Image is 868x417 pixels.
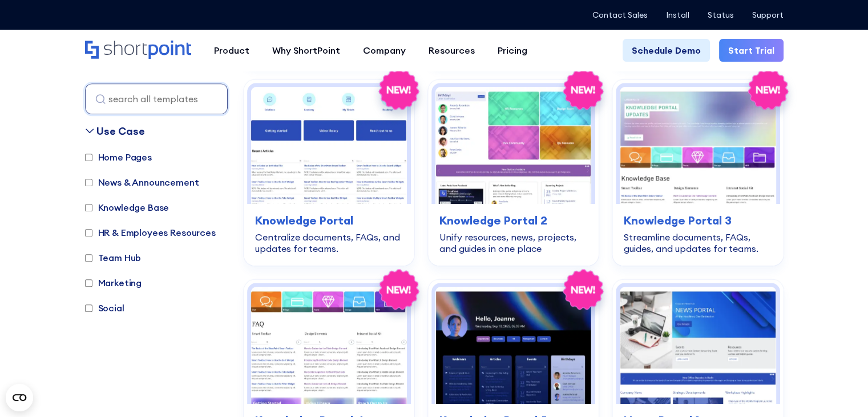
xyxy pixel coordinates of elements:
a: Start Trial [719,39,784,62]
img: Marketing 2 – SharePoint Online Communication Site: Centralize company news, events, highlights, ... [620,287,776,404]
img: Knowledge Portal 5 – SharePoint Profile Page: Personalized hub for people, milestones, meetings, ... [435,287,591,404]
div: Pricing [498,43,527,57]
div: Streamline documents, FAQs, guides, and updates for teams. [624,231,772,254]
input: News & Announcement [85,179,92,186]
label: Knowledge Base [85,201,169,214]
a: Product [203,39,261,62]
a: Install [666,10,689,19]
a: Resources [417,39,486,62]
input: Marketing [85,279,92,287]
input: HR & Employees Resources [85,229,92,236]
h3: Knowledge Portal [255,212,403,229]
input: Team Hub [85,254,92,262]
h3: Knowledge Portal 3 [624,212,772,229]
div: Why ShortPoint [272,43,340,57]
input: Home Pages [85,154,92,161]
div: Company [363,43,406,57]
a: Status [708,10,734,19]
input: Social [85,304,92,312]
div: Unify resources, news, projects, and guides in one place [439,231,587,254]
div: Use Case [96,123,145,139]
img: Knowledge Portal 4 – SharePoint Wiki Template: Centralize company news, events, highlights, and r... [251,287,407,404]
img: Knowledge Portal 3 – Best SharePoint Template For Knowledge Base: Streamline documents, FAQs, gui... [620,87,776,204]
label: Marketing [85,276,142,290]
input: Knowledge Base [85,204,92,211]
label: News & Announcement [85,175,199,189]
a: Home [85,41,191,60]
a: Knowledge Portal 2 – SharePoint IT knowledge base Template: Unify resources, news, projects, and ... [428,79,599,266]
a: Pricing [486,39,539,62]
a: Company [352,39,417,62]
label: Team Hub [85,251,142,264]
a: Knowledge Portal 3 – Best SharePoint Template For Knowledge Base: Streamline documents, FAQs, gui... [612,79,783,266]
a: Schedule Demo [623,39,710,62]
a: Knowledge Portal – SharePoint Knowledge Base Template: Centralize documents, FAQs, and updates fo... [244,79,414,266]
div: Resources [429,43,475,57]
a: Why ShortPoint [261,39,352,62]
a: Support [752,10,784,19]
button: Open CMP widget [6,384,33,411]
input: search all templates [85,83,228,114]
img: Knowledge Portal 2 – SharePoint IT knowledge base Template: Unify resources, news, projects, and ... [435,87,591,204]
label: Home Pages [85,150,152,164]
label: HR & Employees Resources [85,226,216,239]
label: Social [85,301,124,315]
img: Knowledge Portal – SharePoint Knowledge Base Template: Centralize documents, FAQs, and updates fo... [251,87,407,204]
div: Product [214,43,249,57]
h3: Knowledge Portal 2 [439,212,587,229]
iframe: Chat Widget [811,362,868,417]
a: Contact Sales [592,10,648,19]
div: Centralize documents, FAQs, and updates for teams. [255,231,403,254]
